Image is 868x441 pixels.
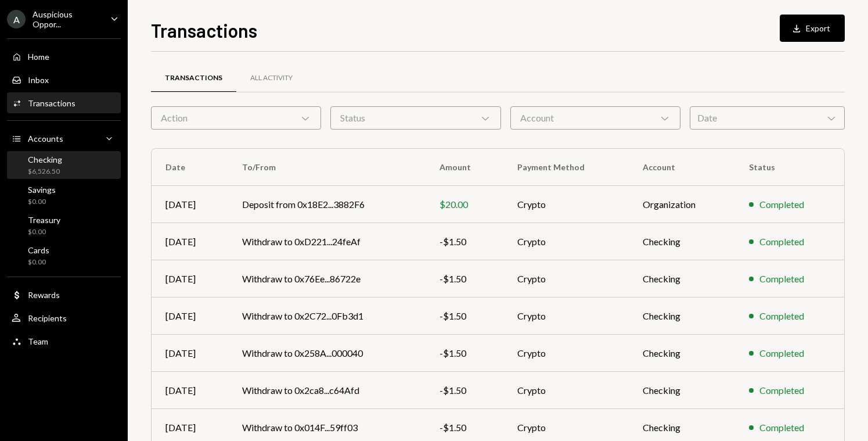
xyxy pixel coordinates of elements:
td: Organization [629,186,735,223]
div: -$1.50 [440,272,489,286]
td: Checking [629,297,735,335]
div: Savings [28,185,56,195]
div: [DATE] [165,198,214,211]
a: Rewards [7,284,121,305]
button: Export [780,15,845,42]
div: $0.00 [28,197,56,207]
td: Withdraw to 0x2ca8...c64Afd [228,372,426,409]
td: Withdraw to 0x2C72...0Fb3d1 [228,297,426,335]
div: [DATE] [165,272,214,286]
td: Crypto [503,335,629,372]
div: Account [510,106,680,130]
div: Action [151,106,321,130]
div: Completed [759,235,804,249]
div: Status [330,106,500,130]
td: Crypto [503,297,629,335]
div: Completed [759,346,804,360]
div: Completed [759,272,804,286]
div: Rewards [28,290,60,300]
div: Transactions [165,73,222,83]
a: Checking$6,526.50 [7,151,121,179]
div: -$1.50 [440,235,489,249]
td: Deposit from 0x18E2...3882F6 [228,186,426,223]
a: Recipients [7,307,121,328]
div: Completed [759,421,804,435]
td: Checking [629,260,735,297]
a: Transactions [7,92,121,113]
div: [DATE] [165,309,214,323]
div: $6,526.50 [28,167,62,177]
div: Completed [759,309,804,323]
div: Home [28,52,49,62]
td: Crypto [503,260,629,297]
div: [DATE] [165,383,214,397]
div: $0.00 [28,257,49,267]
td: Checking [629,223,735,260]
th: Amount [426,149,503,186]
div: Treasury [28,215,60,225]
div: -$1.50 [440,309,489,323]
div: A [7,10,26,28]
a: Treasury$0.00 [7,211,121,239]
div: Auspicious Oppor... [33,9,101,29]
div: Accounts [28,134,63,144]
th: Date [152,149,228,186]
div: Inbox [28,75,49,85]
div: All Activity [250,73,293,83]
a: Inbox [7,69,121,90]
div: Recipients [28,313,67,323]
th: Status [735,149,844,186]
div: -$1.50 [440,383,489,397]
div: [DATE] [165,235,214,249]
td: Withdraw to 0x76Ee...86722e [228,260,426,297]
a: Accounts [7,128,121,149]
div: Date [690,106,845,130]
th: Payment Method [503,149,629,186]
td: Checking [629,335,735,372]
div: -$1.50 [440,346,489,360]
div: $20.00 [440,198,489,211]
td: Withdraw to 0xD221...24feAf [228,223,426,260]
a: Savings$0.00 [7,181,121,209]
a: All Activity [236,63,307,93]
a: Cards$0.00 [7,242,121,270]
td: Checking [629,372,735,409]
h1: Transactions [151,19,257,42]
div: [DATE] [165,421,214,435]
div: Team [28,336,48,346]
td: Crypto [503,186,629,223]
div: Transactions [28,98,75,108]
td: Withdraw to 0x258A...000040 [228,335,426,372]
th: To/From [228,149,426,186]
div: Completed [759,198,804,211]
div: $0.00 [28,227,60,237]
a: Home [7,46,121,67]
div: Checking [28,155,62,164]
a: Transactions [151,63,236,93]
div: Cards [28,245,49,255]
div: Completed [759,383,804,397]
div: [DATE] [165,346,214,360]
a: Team [7,331,121,352]
th: Account [629,149,735,186]
td: Crypto [503,223,629,260]
div: -$1.50 [440,421,489,435]
td: Crypto [503,372,629,409]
